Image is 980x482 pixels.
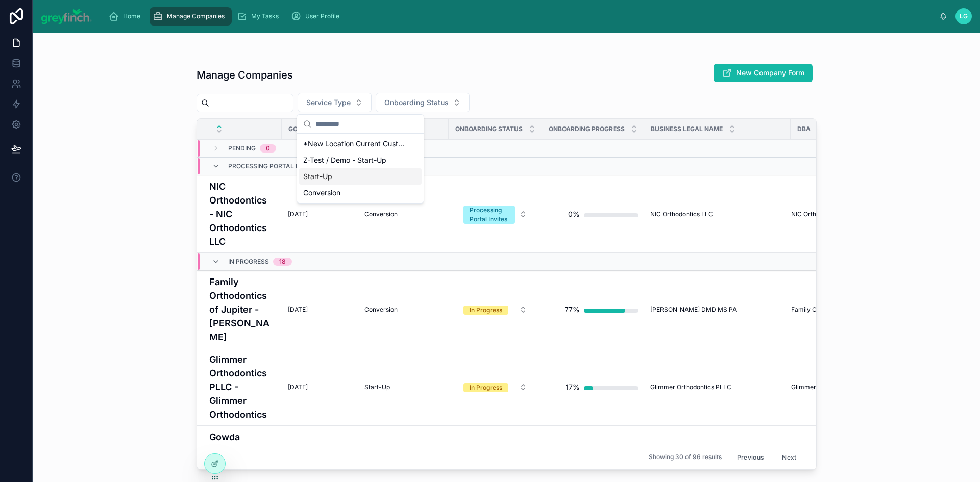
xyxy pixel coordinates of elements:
[228,258,269,266] span: In Progress
[228,162,320,170] span: Processing Portal Invites
[288,210,352,218] a: [DATE]
[455,378,535,396] button: Select Button
[364,306,398,314] span: Conversion
[650,210,713,218] span: NIC Orthodontics LLC
[303,188,340,198] span: Conversion
[303,139,405,149] span: *New Location Current Customer - Start-Up
[288,383,308,391] span: [DATE]
[288,210,308,218] span: [DATE]
[123,12,140,20] span: Home
[303,155,386,165] span: Z-Test / Demo - Start-Up
[791,383,863,391] a: Glimmer Orthodontics
[288,306,308,314] span: [DATE]
[548,204,638,224] a: 0%
[470,306,502,315] div: In Progress
[791,383,855,391] span: Glimmer Orthodontics
[209,180,276,248] a: NIC Orthodontics - NIC Orthodontics LLC
[791,210,841,218] span: NIC Orthodontics
[455,300,536,319] a: Select Button
[650,383,785,391] a: Glimmer Orthodontics PLLC
[651,125,723,133] span: Business Legal Name
[548,377,638,397] a: 17%
[650,210,785,218] a: NIC Orthodontics LLC
[791,306,849,314] span: Family Orthodontics
[150,7,232,26] a: Manage Companies
[548,299,638,320] a: 77%
[279,258,286,266] div: 18
[364,383,390,391] span: Start-Up
[101,5,940,28] div: scrollable content
[650,306,737,314] span: [PERSON_NAME] DMD MS PA
[288,7,347,26] a: User Profile
[568,204,580,224] div: 0%
[297,134,424,203] div: Suggestions
[209,352,276,421] a: Glimmer Orthodontics PLLC - Glimmer Orthodontics
[649,453,722,462] span: Showing 30 of 96 results
[288,383,352,391] a: [DATE]
[209,275,276,344] a: Family Orthodontics of Jupiter - [PERSON_NAME]
[251,12,279,20] span: My Tasks
[714,64,813,82] button: New Company Form
[288,306,352,314] a: [DATE]
[234,7,286,26] a: My Tasks
[305,12,339,20] span: User Profile
[455,200,536,229] a: Select Button
[41,8,92,24] img: App logo
[775,449,803,465] button: Next
[167,12,225,20] span: Manage Companies
[455,200,535,228] button: Select Button
[736,68,804,78] span: New Company Form
[791,306,863,314] a: Family Orthodontics
[376,93,470,112] button: Select Button
[549,125,625,133] span: Onboarding Progress
[650,383,731,391] span: Glimmer Orthodontics PLLC
[455,300,535,319] button: Select Button
[566,377,580,397] div: 17%
[384,97,449,108] span: Onboarding Status
[106,7,148,26] a: Home
[228,144,256,153] span: Pending
[791,210,863,218] a: NIC Orthodontics
[303,171,332,182] span: Start-Up
[364,383,443,391] a: Start-Up
[730,449,771,465] button: Previous
[197,68,293,82] h1: Manage Companies
[306,97,351,108] span: Service Type
[470,206,509,224] div: Processing Portal Invites
[565,299,580,320] div: 77%
[298,93,372,112] button: Select Button
[364,210,443,218] a: Conversion
[288,125,330,133] span: Go Live Date
[455,125,523,133] span: Onboarding Status
[266,144,270,153] div: 0
[797,125,811,133] span: DBA
[960,12,968,20] span: LG
[364,306,443,314] a: Conversion
[470,383,502,392] div: In Progress
[364,210,398,218] span: Conversion
[650,306,785,314] a: [PERSON_NAME] DMD MS PA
